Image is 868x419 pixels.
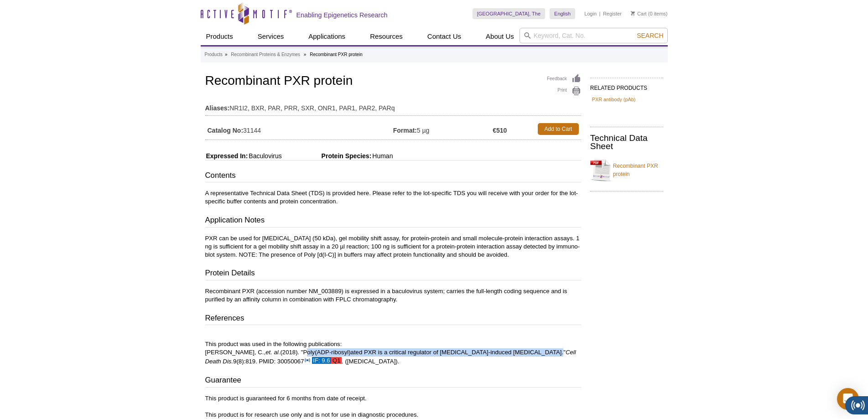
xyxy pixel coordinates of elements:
[248,152,281,160] span: Baculovirus
[473,8,545,19] a: [GEOGRAPHIC_DATA], The
[422,28,467,45] a: Contact Us
[837,388,859,410] div: Open Intercom Messenger
[205,121,393,137] td: 31144
[205,215,581,228] h3: Application Notes
[205,332,581,366] p: This product was used in the following publications: [PERSON_NAME], C., (2018). "Poly(ADP-ribosyl...
[205,104,230,112] strong: Aliases:
[205,375,581,388] h3: Guarantee
[303,28,351,45] a: Applications
[520,28,668,43] input: Keyword, Cat. No.
[205,287,581,304] p: Recombinant PXR (accession number NM_003889) is expressed in a baculovirus system; carries the fu...
[296,11,388,19] h2: Enabling Epigenetics Research
[231,51,300,59] a: Recombinant Proteins & Enzymes
[637,32,663,39] span: Search
[590,156,663,184] a: Recombinant PXR protein
[252,28,290,45] a: Services
[584,10,597,17] a: Login
[205,268,581,280] h3: Protein Details
[205,74,581,89] h1: Recombinant PXR protein
[304,52,307,57] li: »
[393,126,417,134] strong: Format:
[205,170,581,183] h3: Contents
[205,349,576,365] i: Cell Death Dis.
[201,28,239,45] a: Products
[371,152,393,160] span: Human
[550,8,575,19] a: English
[393,121,493,137] td: 5 µg
[205,51,223,59] a: Products
[208,126,244,134] strong: Catalog No:
[205,98,581,113] td: NR1I2, BXR, PAR, PRR, SXR, ONR1, PAR1, PAR2, PARq
[603,10,622,17] a: Register
[265,349,280,356] i: et. al.
[331,357,342,364] span: Q1
[205,313,581,326] h3: References
[284,152,372,160] span: Protein Species:
[480,28,520,45] a: About Us
[634,31,666,40] button: Search
[312,357,332,364] span: IF: 9.6
[590,134,663,150] h2: Technical Data Sheet
[364,28,408,45] a: Resources
[547,86,581,96] a: Print
[310,52,363,57] li: Recombinant PXR protein
[599,8,601,19] li: |
[538,123,579,135] a: Add to Cart
[205,394,581,419] p: This product is guaranteed for 6 months from date of receipt. This product is for research use on...
[631,8,668,19] li: (0 items)
[205,189,581,206] p: A representative Technical Data Sheet (TDS) is provided here. Please refer to the lot-specific TD...
[547,74,581,84] a: Feedback
[225,52,228,57] li: »
[590,78,663,94] h2: RELATED PRODUCTS
[631,11,635,16] img: Your Cart
[205,152,248,160] span: Expressed In:
[631,10,647,17] a: Cart
[493,126,507,134] strong: €510
[205,234,581,259] p: PXR can be used for [MEDICAL_DATA] (50 kDa), gel mobility shift assay, for protein-protein and sm...
[592,95,635,103] a: PXR antibody (pAb)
